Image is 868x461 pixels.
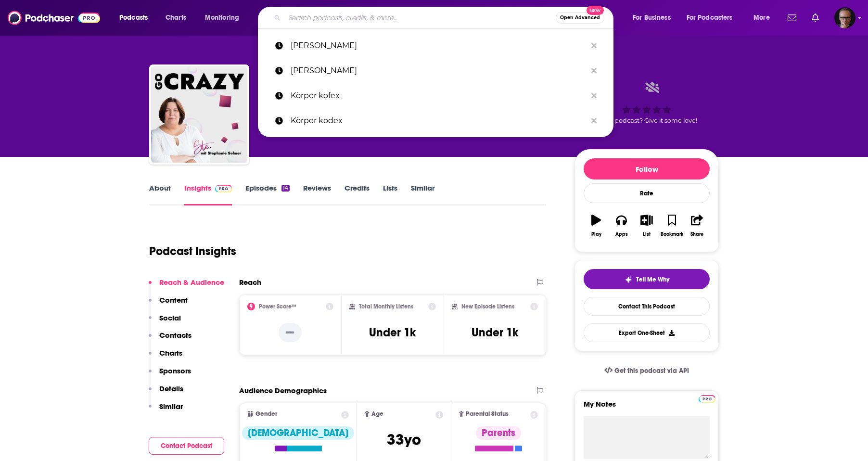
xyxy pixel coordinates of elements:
[255,411,277,417] span: Gender
[476,426,521,440] div: Parents
[687,11,733,25] span: For Podcasters
[258,83,613,108] a: Körper kofex
[149,313,181,331] button: Social
[267,7,623,29] div: Search podcasts, credits, & more...
[584,183,710,203] div: Rate
[8,9,100,27] img: Podchaser - Follow, Share and Rate Podcasts
[215,185,232,192] img: Podchaser Pro
[159,278,224,287] p: Reach & Audience
[239,278,261,287] h2: Reach
[242,426,354,440] div: [DEMOGRAPHIC_DATA]
[281,185,290,192] div: 14
[303,183,331,205] a: Reviews
[149,366,191,384] button: Sponsors
[699,394,715,403] a: Pro website
[258,58,613,83] a: [PERSON_NAME]
[659,208,684,243] button: Bookmark
[159,331,191,340] p: Contacts
[258,33,613,58] a: [PERSON_NAME]
[556,12,604,24] button: Open AdvancedNew
[584,399,710,416] label: My Notes
[149,402,183,420] button: Similar
[291,108,587,133] p: Körper kodex
[560,15,600,20] span: Open Advanced
[584,208,609,243] button: Play
[149,278,224,295] button: Reach & Audience
[597,359,697,383] a: Get this podcast via API
[614,367,689,375] span: Get this podcast via API
[159,384,183,393] p: Details
[387,430,421,449] span: 33 yo
[584,269,710,289] button: tell me why sparkleTell Me Why
[159,402,183,411] p: Similar
[159,313,181,322] p: Social
[808,10,823,26] a: Show notifications dropdown
[159,366,191,375] p: Sponsors
[690,231,703,237] div: Share
[834,7,855,28] img: User Profile
[245,183,290,205] a: Episodes14
[633,11,671,25] span: For Business
[461,303,514,310] h2: New Episode Listens
[615,231,628,237] div: Apps
[159,348,182,358] p: Charts
[239,386,327,395] h2: Audience Demographics
[159,295,188,305] p: Content
[634,208,659,243] button: List
[625,276,632,283] img: tell me why sparkle
[359,303,413,310] h2: Total Monthly Listens
[279,323,302,342] p: --
[784,10,800,26] a: Show notifications dropdown
[369,325,416,340] h3: Under 1k
[198,10,252,26] button: open menu
[626,10,683,26] button: open menu
[149,244,236,258] h1: Podcast Insights
[466,411,509,417] span: Parental Status
[184,183,232,205] a: InsightsPodchaser Pro
[149,348,182,366] button: Charts
[574,73,719,133] div: Good podcast? Give it some love!
[259,303,296,310] h2: Power Score™
[699,395,715,403] img: Podchaser Pro
[596,117,697,124] span: Good podcast? Give it some love!
[149,331,191,348] button: Contacts
[834,7,855,28] span: Logged in as experts2podcasts
[371,411,383,417] span: Age
[113,10,160,26] button: open menu
[258,108,613,133] a: Körper kodex
[151,66,247,163] img: Go crazy
[119,11,148,25] span: Podcasts
[685,208,710,243] button: Share
[149,384,183,402] button: Details
[591,231,601,237] div: Play
[753,11,770,25] span: More
[345,183,370,205] a: Credits
[149,437,224,455] button: Contact Podcast
[472,325,518,340] h3: Under 1k
[834,7,855,28] button: Show profile menu
[584,323,710,342] button: Export One-Sheet
[166,11,186,25] span: Charts
[584,158,710,179] button: Follow
[291,33,587,58] p: arno fischbacher
[284,10,556,26] input: Search podcasts, credits, & more...
[680,10,747,26] button: open menu
[636,276,669,283] span: Tell Me Why
[587,6,604,15] span: New
[411,183,434,205] a: Similar
[661,231,683,237] div: Bookmark
[609,208,634,243] button: Apps
[205,11,239,25] span: Monitoring
[584,297,710,316] a: Contact This Podcast
[291,83,587,108] p: Körper kofex
[747,10,782,26] button: open menu
[149,295,188,313] button: Content
[159,10,192,26] a: Charts
[149,183,171,205] a: About
[643,231,651,237] div: List
[291,58,587,83] p: tom bilyeu
[383,183,397,205] a: Lists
